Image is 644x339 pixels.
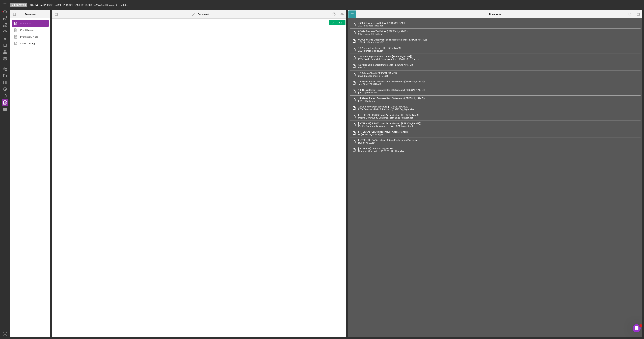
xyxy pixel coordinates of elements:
a: Credit Memo [12,27,47,33]
div: | [30,4,44,6]
div: 15. Company Debt Schedule ([PERSON_NAME] ) [358,105,414,108]
div: 10. Personal Tax Return ([PERSON_NAME] ) [358,47,403,49]
b: TGL Grill Inc [30,4,43,6]
div: [INTERNAL] CLEAR Report & IP Address Check [358,130,408,133]
div: Pacific Community Ventures Form 8821 Request.pdf [358,125,421,127]
div: July Stmt 2025 (2).pdf [358,83,425,86]
div: 14. 3 Most Recent Business Bank Statements ([PERSON_NAME] ) [358,80,425,83]
div: [DATE] Smtnt.pdf [358,100,425,102]
button: JT [2,331,8,337]
div: 60 mo [99,4,105,6]
a: Document [12,20,47,27]
div: B0984-4550.pdf [358,141,419,144]
div: Pacific Community Ventures Form 8821 Request.pdf [358,116,421,119]
div: 2025 Profit and loss YTD.pdf [358,41,427,44]
div: 8.75 % [93,4,99,6]
div: 13. Balance Sheet ([PERSON_NAME] ) [358,72,397,74]
div: PFS.pdf [358,66,413,69]
div: 14. 3 Most Recent Business Bank Statements ([PERSON_NAME] ) [358,97,425,100]
b: Templates [25,13,36,16]
div: [INTERNAL] CA Secretary of State Registration Documents [358,139,419,141]
div: 7. 2023 Business Tax Return ([PERSON_NAME] ) [358,22,408,24]
div: | Document Templates [105,4,128,6]
div: M [PERSON_NAME].pdf [358,133,408,136]
div: [DATE] stmsnt.pdf [358,91,425,94]
div: 2024 Taxes TGL Grill.pdf [358,33,408,35]
div: Save [337,20,342,25]
div: PCV Credit Report & Demographics -- [DATE] 05_17pm.pdf [358,58,420,60]
b: Documents [489,13,501,16]
b: Document [198,13,209,16]
div: PCV Company Debt Schedule -- [DATE] 04_24pm.xlsx [358,108,414,111]
div: 9. 2025 Year to Date Profit and Loss Statement ([PERSON_NAME] ) [358,38,427,41]
iframe: Intercom live chat [633,324,641,332]
a: Other Closing [12,40,47,47]
text: JT [4,333,6,335]
div: Underwriting matrix_2025 TGL Grill Inc.xlsx [358,150,404,153]
div: 14. 3 Most Recent Business Bank Statements ([PERSON_NAME] ) [358,89,425,91]
div: 12. Personal Financial Statement ([PERSON_NAME] ) [358,63,413,66]
div: 8. 2024 Business Tax Return ([PERSON_NAME] ) [358,30,408,33]
div: 2025 Balance sheet YTD .pdf [358,74,397,77]
div: [PERSON_NAME] [PERSON_NAME] | [44,4,82,6]
div: [INTERNAL] Underwriting Matrix [358,147,404,150]
div: [INTERNAL] IRS 8821 and Authorization ([PERSON_NAME] ) [358,122,421,125]
div: 11. Credit Report Authorization ([PERSON_NAME] ) [358,55,420,58]
button: Save [329,20,345,25]
span: $170,000 [82,4,92,6]
div: Underwriting [10,3,27,7]
span: 1 [639,324,642,327]
div: [INTERNAL] IRS 8821 and Authorization ([PERSON_NAME] ) [358,114,421,116]
div: 2023 Business taxes.pdf [358,24,408,27]
div: 2024 Personal taxes.pdf [358,49,403,52]
a: Promissory Note [12,33,47,40]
